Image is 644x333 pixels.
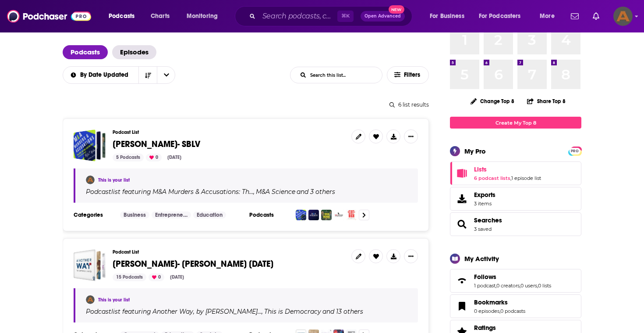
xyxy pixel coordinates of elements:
span: Episodes [112,45,156,59]
span: Lists [474,165,487,173]
h3: Podcast List [113,129,344,135]
button: Show More Button [404,249,418,263]
a: [PERSON_NAME]- [PERSON_NAME] [DATE] [113,259,273,269]
a: [PERSON_NAME]- SBLV [113,140,200,149]
button: Show profile menu [613,7,633,26]
span: [PERSON_NAME]- [PERSON_NAME] [DATE] [113,258,273,269]
div: Podcast list featuring [86,188,407,196]
span: Exports [474,191,495,199]
a: This is your list [98,177,130,183]
h3: Categories [74,211,113,218]
a: Ainsley Shea- SBLV [74,129,106,161]
span: Filters [404,72,421,78]
a: 0 lists [538,283,551,289]
a: Show notifications dropdown [567,9,582,24]
a: Podcasts [63,45,108,59]
a: 1 episode list [511,175,541,181]
h2: Choose List sort [63,66,175,84]
span: , [262,308,263,315]
a: Ainsley Shea- Patrick Rosenstiel 9/19/24 [74,249,106,281]
img: Ainsley Shea [86,175,95,184]
img: M&A Advisor Podcast [333,210,344,220]
div: 5 Podcasts [113,154,144,161]
span: , [253,188,255,196]
span: Exports [453,193,471,205]
span: Bookmarks [450,294,581,318]
a: Lists [453,167,471,179]
p: and 3 others [297,188,335,196]
button: open menu [473,9,534,23]
a: Create My Top 8 [450,117,581,129]
span: Podcasts [109,10,134,22]
button: open menu [103,9,146,23]
a: Bookmarks [453,300,471,312]
span: For Podcasters [479,10,521,22]
a: Entrepreneur [152,211,191,218]
button: Open AdvancedNew [361,11,405,21]
a: Follows [474,273,551,281]
span: , [499,308,500,314]
h4: M&A Science [256,188,295,195]
span: ⌘ K [337,11,354,22]
span: 3 items [474,201,495,207]
span: Searches [450,212,581,236]
button: open menu [63,72,139,78]
a: 1 podcast [474,283,495,289]
a: 3 saved [474,226,492,232]
a: 6 podcast lists [474,175,510,181]
span: Charts [151,10,170,22]
a: Podchaser - Follow, Share and Rate Podcasts [7,8,91,25]
div: [DATE] [166,273,188,281]
span: For Business [430,10,464,22]
div: [DATE] [164,154,185,161]
span: Bookmarks [474,298,508,306]
div: Podcast list featuring [86,308,407,315]
span: [PERSON_NAME]- SBLV [113,139,200,150]
span: , [520,283,520,289]
span: , [510,175,511,181]
a: Another Way, by [PERSON_NAME]… [151,308,262,315]
a: Ratings [474,324,525,332]
a: PRO [570,147,580,154]
a: M&A Murders & Accusations: Th… [151,188,253,195]
span: Follows [450,269,581,293]
input: Search podcasts, credits, & more... [259,9,337,23]
div: My Activity [464,254,499,263]
a: Searches [453,218,471,230]
a: 0 podcasts [500,308,525,314]
a: Follows [453,275,471,287]
div: 0 [149,273,164,281]
img: M&A Science [308,210,319,220]
a: 0 episodes [474,308,499,314]
a: Exports [450,187,581,211]
span: Follows [474,273,496,281]
h4: This is Democracy [264,308,321,315]
a: Searches [474,216,502,224]
a: Education [193,211,226,218]
h4: M&A Murders & Accusations: Th… [152,188,253,195]
a: M&A Science [255,188,295,195]
button: Change Top 8 [465,96,520,107]
span: New [389,5,404,14]
div: 0 [146,154,162,161]
a: 0 creators [496,283,520,289]
img: Ainsley Shea [86,295,95,304]
img: M&A Murders & Accusations: The Good the Bad and The Ugly of Selling Your Business [296,210,306,220]
a: This is your list [98,297,130,303]
div: My Pro [464,147,486,155]
span: Open Advanced [364,14,401,18]
button: Sort Direction [138,67,157,83]
div: 15 Podcasts [113,273,146,281]
span: , [495,283,496,289]
img: User Profile [613,7,633,26]
h3: Podcast List [113,249,344,255]
p: and 13 others [322,308,363,315]
a: Bookmarks [474,298,525,306]
span: Monitoring [187,10,218,22]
